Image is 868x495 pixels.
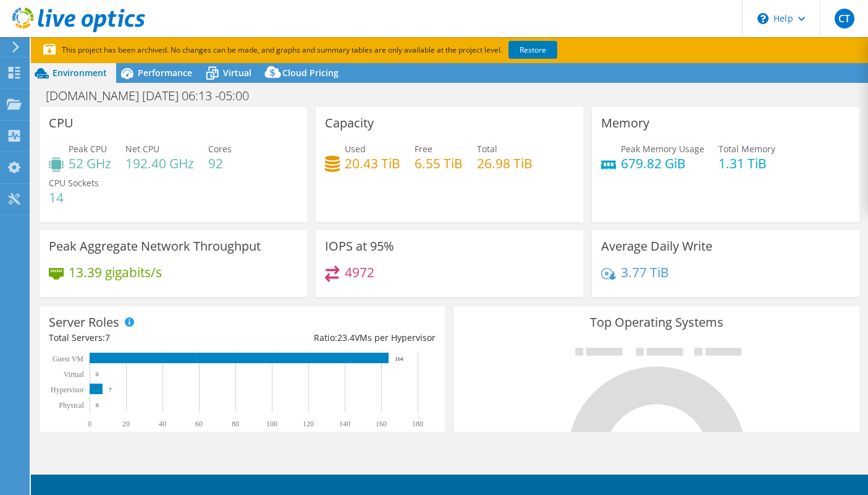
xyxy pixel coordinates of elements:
[601,116,649,130] h3: Memory
[395,356,403,362] text: 164
[621,265,669,279] h4: 3.77 TiB
[69,143,107,155] span: Peak CPU
[49,331,242,345] div: Total Servers:
[621,143,704,155] span: Peak Memory Usage
[415,143,432,155] span: Free
[242,331,436,345] div: Ratio: VMs per Hypervisor
[138,67,192,79] span: Performance
[49,177,99,189] span: CPU Sockets
[88,420,91,428] text: 0
[195,420,203,428] text: 60
[621,157,704,170] h4: 679.82 GiB
[49,116,74,130] h3: CPU
[477,157,533,170] h4: 26.98 TiB
[69,265,162,279] h4: 13.39 gigabits/s
[125,143,159,155] span: Net CPU
[64,370,85,379] text: Virtual
[53,67,107,79] span: Environment
[477,143,497,155] span: Total
[96,402,99,408] text: 0
[105,332,110,343] span: 7
[757,13,769,24] svg: \n
[282,67,339,79] span: Cloud Pricing
[208,157,232,170] h4: 92
[718,143,775,155] span: Total Memory
[376,420,387,428] text: 160
[53,355,83,363] text: Guest VM
[601,239,712,253] h3: Average Daily Write
[266,420,277,428] text: 100
[49,316,119,329] h3: Server Roles
[345,265,374,279] h4: 4972
[223,67,251,79] span: Virtual
[718,157,775,170] h4: 1.31 TiB
[159,420,166,428] text: 40
[49,239,261,253] h3: Peak Aggregate Network Throughput
[40,89,268,103] h1: [DOMAIN_NAME] [DATE] 06:13 -05:00
[49,191,99,204] h4: 14
[339,420,350,428] text: 140
[835,9,854,28] span: CT
[122,420,130,428] text: 20
[109,387,112,393] text: 7
[69,157,111,170] h4: 52 GHz
[43,43,649,57] p: This project has been archived. No changes can be made, and graphs and summary tables are only av...
[303,420,314,428] text: 120
[59,401,84,410] text: Physical
[415,157,463,170] h4: 6.55 TiB
[412,420,423,428] text: 180
[345,143,366,155] span: Used
[125,157,194,170] h4: 192.40 GHz
[232,420,239,428] text: 80
[508,41,557,59] a: Restore
[345,157,400,170] h4: 20.43 TiB
[325,239,394,253] h3: IOPS at 95%
[208,143,232,155] span: Cores
[96,371,99,377] text: 0
[463,316,849,329] h3: Top Operating Systems
[337,332,355,343] span: 23.4
[51,385,84,394] text: Hypervisor
[325,116,374,130] h3: Capacity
